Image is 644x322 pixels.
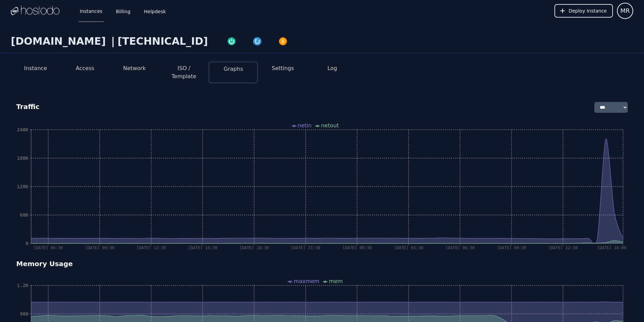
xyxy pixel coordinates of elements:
tspan: [DATE] 09:30 [85,245,115,250]
span: Deploy Instance [569,7,607,14]
tspan: [DATE] 03:30 [394,245,423,250]
span: MR [620,6,630,16]
tspan: 1.2K [17,283,28,288]
button: Instance [24,64,47,72]
tspan: [DATE] 15:30 [188,245,217,250]
div: Traffic [11,96,45,118]
img: Power Off [278,37,288,46]
button: Access [76,64,94,72]
div: [TECHNICAL_ID] [118,35,208,47]
button: Network [123,64,146,72]
tspan: [DATE] 18:30 [239,245,269,250]
span: maxmem [294,278,319,284]
tspan: [DATE] 12:30 [137,245,166,250]
tspan: 0 [26,241,28,246]
tspan: 60K [20,212,29,218]
tspan: [DATE] 12:30 [548,245,578,250]
button: Restart [244,35,270,46]
button: Settings [272,64,294,72]
tspan: 900 [20,311,28,317]
button: Deploy Instance [554,4,613,18]
tspan: [DATE] 16:00 [597,245,626,250]
div: [DOMAIN_NAME] [11,35,109,47]
tspan: [DATE] 06:30 [33,245,63,250]
button: User menu [617,3,633,19]
button: Power Off [270,35,296,46]
tspan: [DATE] 21:30 [291,245,320,250]
span: netout [321,122,339,129]
span: netin [298,122,312,129]
tspan: 120K [17,184,28,189]
img: Restart [253,37,262,46]
tspan: [DATE] 00:30 [342,245,372,250]
button: Log [328,64,337,72]
img: Logo [11,6,59,16]
div: Memory Usage [11,254,633,274]
button: Power On [219,35,244,46]
tspan: [DATE] 09:30 [497,245,526,250]
tspan: 180K [17,155,28,161]
img: Power On [227,37,236,46]
div: | [109,35,118,47]
button: Graphs [224,65,243,73]
tspan: 240K [17,127,28,132]
button: ISO / Template [165,64,203,81]
span: mem [329,278,343,284]
tspan: [DATE] 06:30 [445,245,475,250]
